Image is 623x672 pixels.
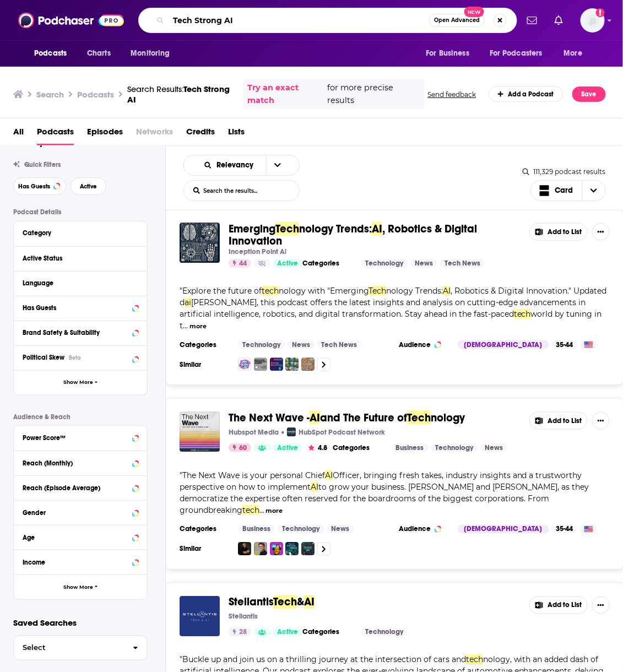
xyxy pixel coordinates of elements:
button: Add to List [529,223,588,241]
a: Episodes [87,123,123,145]
span: AI [310,411,320,425]
h3: Search [36,89,64,100]
h3: Similar [180,360,229,369]
img: Things You Can't Live Without [285,543,299,556]
a: All [13,123,24,145]
img: Emerging Technology Trends: AI, Robotics & Digital Innovation [180,223,220,263]
span: nology with "Emerging [279,286,369,296]
button: Add to List [529,597,588,614]
div: Age [23,534,129,541]
h3: Audience [399,340,449,349]
button: Category [23,226,138,240]
a: EmergingTechnology Trends:AI, Robotics & Digital Innovation [229,223,521,247]
a: News [410,259,437,268]
span: ai [185,297,191,307]
img: AI and I [270,543,283,556]
span: Show More [63,584,93,590]
span: Tech Strong AI [127,84,230,105]
button: Gender [23,505,138,519]
div: Power Score™ [23,434,129,442]
a: Active [273,628,302,637]
span: Select [14,644,124,652]
div: Beta [69,354,81,361]
button: Language [23,276,138,290]
img: Podchaser - Follow, Share and Rate Podcasts [18,10,124,31]
span: Networks [136,123,173,145]
a: Lists [228,123,245,145]
button: Show More Button [592,597,610,614]
span: Tech [369,286,386,296]
div: [DEMOGRAPHIC_DATA] [458,525,549,534]
p: Audience & Reach [13,413,148,421]
img: Education Technology Society [254,358,267,371]
button: Add to List [529,412,588,430]
img: User Profile [581,8,605,32]
span: Buckle up and join us on a thrilling journey at the intersection of cars and [182,655,466,665]
a: Technology [431,443,478,452]
button: Show More [14,370,147,395]
div: 35-44 [551,340,577,349]
a: Culture [301,358,315,371]
span: Tech [273,595,297,609]
span: " [180,286,607,330]
h2: Choose List sort [183,155,300,176]
img: David Bombal [238,543,251,556]
span: Has Guests [18,183,50,189]
span: Podcasts [37,123,74,145]
span: Explore the future of [182,286,262,296]
span: tech [262,286,279,296]
div: Category [23,229,131,237]
button: Choose View [530,180,606,201]
img: Technology, Data and Privacy [270,358,283,371]
button: Show More Button [592,412,610,430]
a: Nature [285,358,299,371]
a: News [480,443,507,452]
img: Data-powered Innovation Jam [301,543,315,556]
span: Charts [87,46,111,61]
span: ... [183,321,188,330]
a: Technology [278,525,324,534]
span: For Business [426,46,469,61]
a: 28 [229,628,251,637]
span: Active [278,258,299,269]
span: ... [259,505,264,515]
button: open menu [483,43,559,64]
button: Political SkewBeta [23,350,138,364]
button: Reach (Episode Average) [23,480,138,494]
a: News [288,340,315,349]
button: Brand Safety & Suitability [23,326,138,339]
span: New [464,7,484,17]
a: The Next Wave - AI and The Future of Technology [180,412,220,452]
div: [DEMOGRAPHIC_DATA] [458,340,549,349]
span: Show More [63,380,93,386]
span: AI [311,482,318,492]
img: Wookash Podcast [254,543,267,556]
button: more [266,506,283,516]
span: Officer, bringing fresh takes, industry insights and a trustworthy perspective on how to implement [180,470,582,492]
span: to grow your business. [PERSON_NAME] and [PERSON_NAME], as they democratize the expertise often r... [180,482,589,515]
span: AI [372,222,382,236]
button: Show profile menu [581,8,605,32]
img: Stellantis Tech & AI [180,597,220,637]
button: Send feedback [425,90,480,99]
span: Monitoring [131,46,170,61]
span: Tech [275,222,299,236]
span: 28 [239,627,247,638]
span: and The Future of [320,411,407,425]
span: Logged in as AlkaNara [581,8,605,32]
span: Quick Filters [24,161,61,169]
a: 60 [229,443,251,452]
button: more [189,322,207,331]
span: Relevancy [216,161,257,169]
h3: Categories [302,628,352,637]
span: Active [80,183,97,189]
button: open menu [26,43,81,64]
button: Has Guests [23,301,138,315]
button: Show More [14,575,147,599]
